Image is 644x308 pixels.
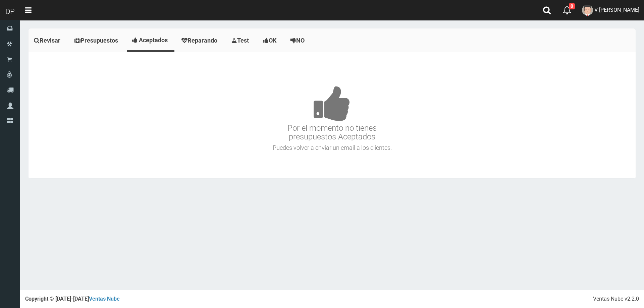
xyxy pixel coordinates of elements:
span: Reparando [187,37,217,44]
span: Aceptados [139,37,168,44]
h3: Por el momento no tienes presupuestos Aceptados [30,66,634,141]
div: Ventas Nube v2.2.0 [593,295,639,303]
span: Test [237,37,249,44]
span: NO [296,37,305,44]
strong: Copyright © [DATE]-[DATE] [25,296,120,302]
a: Revisar [29,30,67,51]
span: Presupuestos [80,37,118,44]
span: 0 [569,3,575,9]
a: OK [258,30,283,51]
a: Ventas Nube [89,296,120,302]
span: Revisar [40,37,60,44]
img: User Image [582,5,593,16]
span: OK [269,37,276,44]
a: Presupuestos [69,30,125,51]
a: NO [285,30,312,51]
a: Reparando [176,30,224,51]
a: Test [226,30,256,51]
h4: Puedes volver a enviar un email a los clientes. [30,144,634,151]
a: Aceptados [127,30,174,50]
span: V [PERSON_NAME] [594,7,639,13]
